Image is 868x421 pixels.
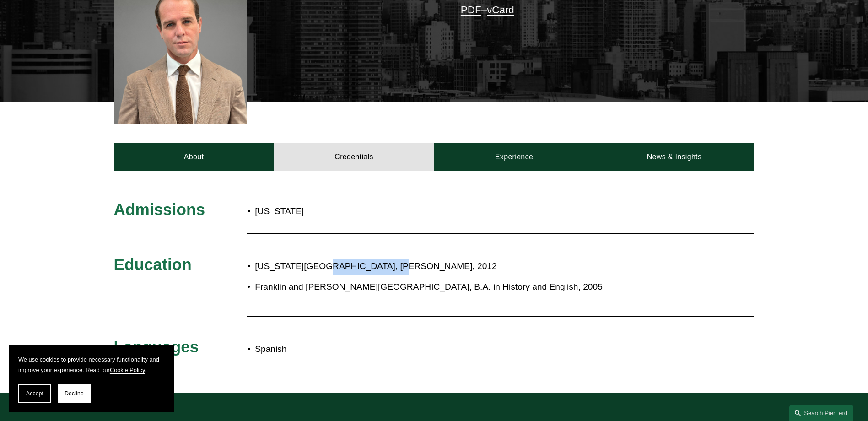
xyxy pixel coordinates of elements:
[255,204,487,220] p: [US_STATE]
[274,143,434,171] a: Credentials
[114,255,192,273] span: Education
[65,390,84,397] span: Decline
[461,4,481,16] a: PDF
[9,345,174,412] section: Cookie banner
[487,4,514,16] a: vCard
[255,279,674,295] p: Franklin and [PERSON_NAME][GEOGRAPHIC_DATA], B.A. in History and English, 2005
[18,354,165,375] p: We use cookies to provide necessary functionality and improve your experience. Read our .
[58,384,91,403] button: Decline
[789,405,853,421] a: Search this site
[114,200,205,218] span: Admissions
[18,384,51,403] button: Accept
[434,143,594,171] a: Experience
[26,390,43,397] span: Accept
[114,338,199,356] span: Languages
[255,259,674,275] p: [US_STATE][GEOGRAPHIC_DATA], [PERSON_NAME], 2012
[110,367,145,373] a: Cookie Policy
[594,143,754,171] a: News & Insights
[255,341,674,357] p: Spanish
[114,143,274,171] a: About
